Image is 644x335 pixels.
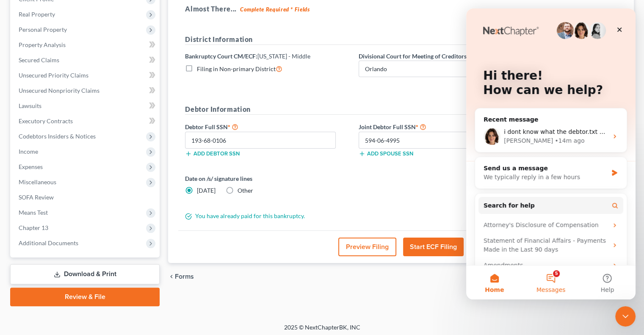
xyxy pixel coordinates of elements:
[185,4,617,14] h5: Almost There...
[19,163,43,170] span: Expenses
[12,190,160,205] a: SOFA Review
[238,187,253,194] span: Other
[19,26,67,33] span: Personal Property
[359,132,509,149] input: XXX-XX-XXXX
[19,41,66,48] span: Property Analysis
[181,122,354,132] label: Debtor Full SSN
[19,209,48,216] span: Means Test
[354,122,528,132] label: Joint Debtor Full SSN
[10,264,160,284] a: Download & Print
[359,150,413,157] button: Add spouse SSN
[185,34,524,45] h5: District Information
[240,6,310,13] strong: Complete Required * Fields
[197,187,216,194] span: [DATE]
[19,148,38,155] span: Income
[12,114,160,129] a: Executory Contracts
[12,98,160,114] a: Lawsuits
[168,273,205,280] button: chevron_left Forms
[12,68,160,83] a: Unsecured Priority Claims
[19,102,41,109] span: Lawsuits
[185,174,350,183] label: Date on /s/ signature lines
[197,65,276,72] span: Filing in Non-primary District
[338,238,396,256] button: Preview Filing
[185,104,524,115] h5: Debtor Information
[19,117,73,125] span: Executory Contracts
[168,273,175,280] i: chevron_left
[19,178,56,185] span: Miscellaneous
[12,53,160,68] a: Secured Claims
[19,224,48,231] span: Chapter 13
[19,56,59,64] span: Secured Claims
[175,273,194,280] span: Forms
[10,288,160,306] a: Review & File
[403,238,464,256] button: Start ECF Filing
[185,150,240,157] button: Add debtor SSN
[19,239,78,246] span: Additional Documents
[466,8,636,299] iframe: Intercom live chat
[12,83,160,98] a: Unsecured Nonpriority Claims
[19,87,100,94] span: Unsecured Nonpriority Claims
[181,212,528,220] div: You have already paid for this bankruptcy.
[19,72,88,79] span: Unsecured Priority Claims
[19,133,96,140] span: Codebtors Insiders & Notices
[185,52,310,61] label: Bankruptcy Court CM/ECF:
[19,11,55,18] span: Real Property
[359,52,492,61] label: Divisional Court for Meeting of Creditors Hearing
[615,306,636,327] iframe: Intercom live chat
[257,53,310,60] span: [US_STATE] - Middle
[185,132,336,149] input: XXX-XX-XXXX
[19,194,54,201] span: SOFA Review
[12,37,160,53] a: Property Analysis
